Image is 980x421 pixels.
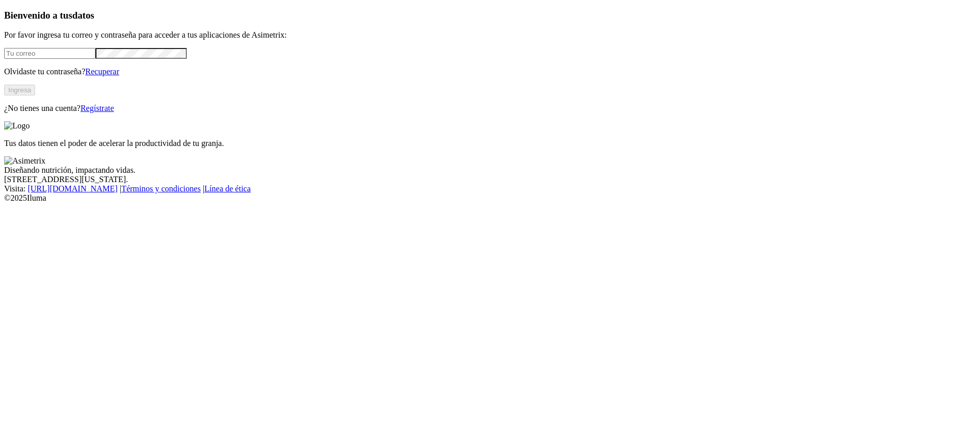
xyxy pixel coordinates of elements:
[4,193,976,203] div: © 2025 Iluma
[4,85,35,95] button: Ingresa
[4,10,976,21] h3: Bienvenido a tus
[85,67,119,76] a: Recuperar
[4,139,976,148] p: Tus datos tienen el poder de acelerar la productividad de tu granja.
[4,104,976,113] p: ¿No tienes una cuenta?
[72,10,94,21] span: datos
[4,48,95,59] input: Tu correo
[4,156,45,166] img: Asimetrix
[4,30,976,40] p: Por favor ingresa tu correo y contraseña para acceder a tus aplicaciones de Asimetrix:
[4,67,976,76] p: Olvidaste tu contraseña?
[81,104,114,112] a: Regístrate
[4,121,30,131] img: Logo
[204,184,251,193] a: Línea de ética
[4,175,976,184] div: [STREET_ADDRESS][US_STATE].
[28,184,118,193] a: [URL][DOMAIN_NAME]
[121,184,201,193] a: Términos y condiciones
[4,166,976,175] div: Diseñando nutrición, impactando vidas.
[4,184,976,193] div: Visita : | |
